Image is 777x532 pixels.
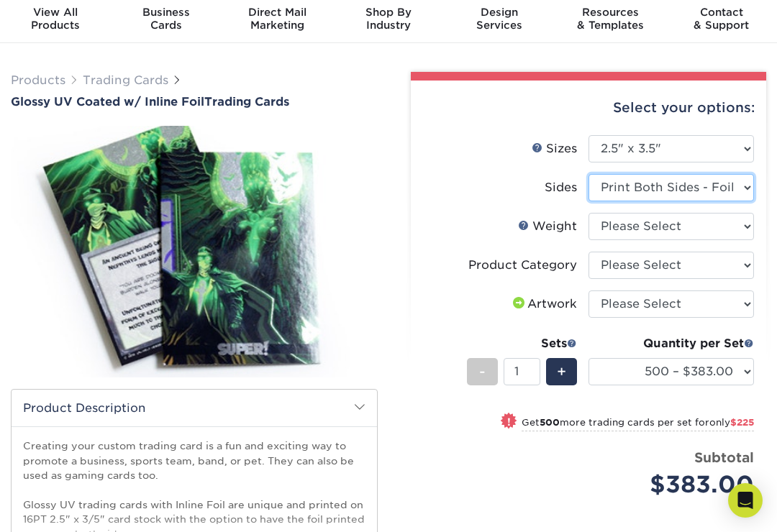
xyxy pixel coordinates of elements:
[507,414,511,429] span: !
[444,6,555,32] div: Services
[709,417,754,428] span: only
[694,449,754,465] strong: Subtotal
[222,6,333,32] div: Marketing
[555,6,665,32] div: & Templates
[11,95,378,109] a: Glossy UV Coated w/ Inline FoilTrading Cards
[479,361,486,382] span: -
[728,483,763,518] div: Open Intercom Messenger
[333,6,444,32] div: Industry
[11,73,65,87] a: Products
[111,6,222,19] span: Business
[522,417,754,431] small: Get more trading cards per set for
[11,95,204,109] span: Glossy UV Coated w/ Inline Foil
[333,6,444,19] span: Shop By
[468,257,577,274] div: Product Category
[599,467,754,502] div: $383.00
[111,6,222,32] div: Cards
[422,81,755,135] div: Select your options:
[666,6,777,32] div: & Support
[540,417,560,428] strong: 500
[555,6,665,19] span: Resources
[510,295,577,313] div: Artwork
[532,140,577,157] div: Sizes
[467,335,577,352] div: Sets
[730,417,754,428] span: $225
[12,390,377,426] h2: Product Description
[666,6,777,19] span: Contact
[83,73,168,87] a: Trading Cards
[222,6,333,19] span: Direct Mail
[545,179,577,196] div: Sides
[589,335,754,352] div: Quantity per Set
[11,125,378,379] img: Glossy UV Coated w/ Inline Foil 01
[557,361,566,382] span: +
[444,6,555,19] span: Design
[11,95,378,109] h1: Trading Cards
[518,218,577,235] div: Weight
